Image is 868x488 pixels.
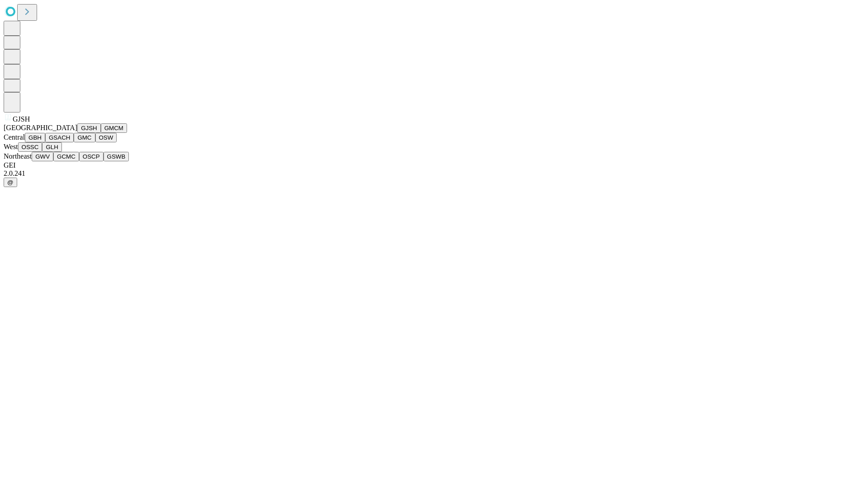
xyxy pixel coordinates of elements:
span: West [4,143,18,150]
button: OSSC [18,142,42,152]
button: OSW [95,133,117,142]
div: GEI [4,161,864,169]
button: GCMC [53,152,79,161]
button: @ [4,178,17,187]
button: GLH [42,142,61,152]
span: [GEOGRAPHIC_DATA] [4,124,77,131]
div: 2.0.241 [4,169,864,178]
button: GMCM [101,123,127,133]
span: @ [7,179,14,186]
button: GBH [25,133,45,142]
span: Central [4,133,25,141]
button: OSCP [79,152,104,161]
span: Northeast [4,152,32,160]
button: GSWB [104,152,129,161]
span: GJSH [13,115,30,123]
button: GSACH [45,133,74,142]
button: GJSH [77,123,101,133]
button: GWV [32,152,53,161]
button: GMC [74,133,95,142]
